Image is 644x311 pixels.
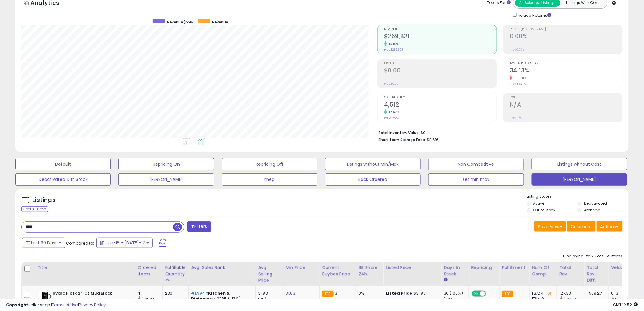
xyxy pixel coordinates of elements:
[138,291,162,296] div: 4
[510,48,524,51] small: Prev: 0.00%
[378,130,420,135] b: Total Inventory Value:
[559,264,582,277] div: Total Rev.
[611,291,636,296] div: 0.13
[384,28,497,31] span: Revenue
[611,264,633,271] div: Velocity
[428,173,524,186] button: set min max
[325,158,421,170] button: Listings without Min/Max
[21,206,48,212] div: Clear All Filters
[527,194,629,200] p: Listing States:
[510,33,622,41] h2: 0.00%
[378,137,426,142] b: Short Term Storage Fees:
[32,196,56,204] h5: Listings
[510,101,622,109] h2: N/A
[444,264,466,277] div: Days In Stock
[165,264,186,277] div: Fulfillable Quantity
[118,173,214,186] button: [PERSON_NAME]
[444,291,468,296] div: 30 (100%)
[384,67,497,75] h2: $0.00
[39,291,51,302] img: 31xmn2zw+RL._SL40_.jpg
[559,291,584,296] div: 127.33
[52,302,78,308] a: Terms of Use
[533,207,555,213] label: Out of Stock
[335,290,339,296] span: 31
[384,96,497,99] span: Ordered Items
[534,221,566,232] button: Save View
[322,264,353,277] div: Current Buybox Price
[79,302,106,308] a: Privacy Policy
[31,240,58,246] span: Last 30 Days
[165,291,184,296] div: 230
[285,290,295,296] a: 31.83
[386,264,439,271] div: Listed Price
[587,291,604,296] div: -509.27
[378,129,618,136] li: $0
[444,277,447,283] small: Days In Stock.
[66,240,94,246] span: Compared to:
[567,221,596,232] button: Columns
[502,264,527,271] div: Fulfillment
[191,290,230,302] span: Kitchen & Dining
[471,264,497,271] div: Repricing
[106,240,145,246] span: Jun-18 - [DATE]-17
[584,201,607,206] label: Deactivated
[191,264,253,271] div: Avg. Sales Rank
[222,173,317,186] button: meg
[571,224,590,230] span: Columns
[502,291,513,297] small: FBA
[510,116,522,120] small: Prev: N/A
[37,264,132,271] div: Title
[285,264,317,271] div: Min Price
[386,291,436,296] div: $31.83
[509,12,559,19] div: Include Returns
[359,264,381,277] div: BB Share 24h.
[191,291,251,302] p: in prev: 2285 (-13%)
[191,290,205,296] span: #1,994
[187,221,211,232] button: Filters
[427,137,439,143] span: $2,616
[15,173,111,186] button: Deactivated & In Stock
[15,158,111,170] button: Default
[532,173,627,186] button: [PERSON_NAME]
[384,101,497,109] h2: 4,512
[6,302,28,308] strong: Copyright
[472,291,480,296] span: ON
[428,158,524,170] button: Non Competitive
[359,291,379,296] div: 0%
[96,238,153,248] button: Jun-18 - [DATE]-17
[532,158,627,170] button: Listings without Cost
[22,238,65,248] button: Last 30 Days
[222,158,317,170] button: Repricing Off
[533,201,544,206] label: Active
[510,96,622,99] span: ROI
[384,116,399,120] small: Prev: 4,006
[563,253,623,259] div: Displaying 1 to 25 of 9159 items
[258,264,280,284] div: Avg Selling Price
[386,290,414,296] b: Listed Price:
[384,33,497,41] h2: $269,821
[53,291,127,298] b: Hydro Flask 24 Oz Mug Black
[212,19,228,25] span: Revenue
[510,28,622,31] span: Profit [PERSON_NAME]
[510,67,622,75] h2: 34.13%
[532,291,552,296] div: FBA: 4
[510,82,526,86] small: Prev: 36.27%
[384,62,497,65] span: Profit
[587,264,606,284] div: Total Rev. Diff.
[513,76,527,80] small: -5.90%
[167,19,195,25] span: Revenue (prev)
[584,207,600,213] label: Archived
[258,291,283,296] div: 31.83
[325,173,421,186] button: Back Ordered
[613,302,638,308] span: 2025-08-17 12:52 GMT
[384,48,403,51] small: Prev: $232,293
[118,158,214,170] button: Repricing On
[510,62,622,65] span: Avg. Buybox Share
[384,82,398,86] small: Prev: $0.00
[6,302,106,308] div: seller snap | |
[322,291,333,297] small: FBA
[597,221,623,232] button: Actions
[387,110,400,115] small: 12.63%
[138,264,160,277] div: Ordered Items
[532,264,554,277] div: Num of Comp.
